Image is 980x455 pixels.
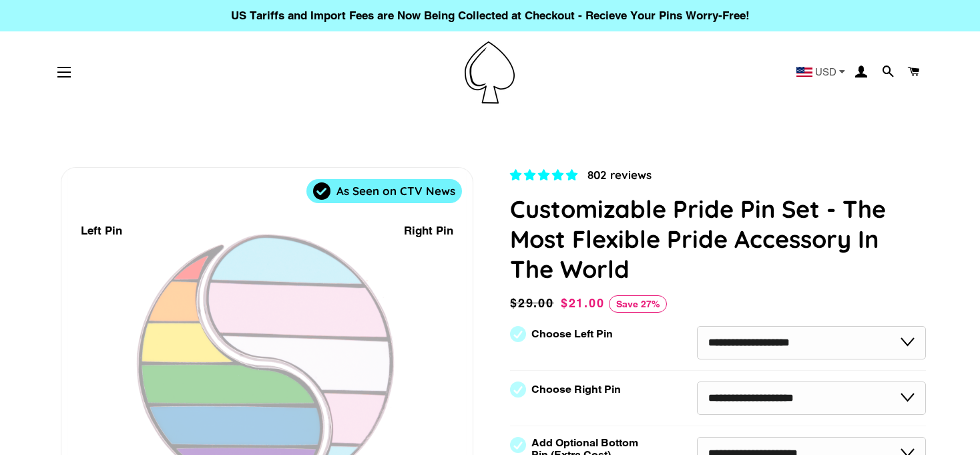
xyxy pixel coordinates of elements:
[587,168,652,182] span: 802 reviews
[510,168,581,182] span: 4.83 stars
[815,67,836,77] span: USD
[404,222,453,240] div: Right Pin
[531,328,613,340] label: Choose Left Pin
[510,194,926,284] h1: Customizable Pride Pin Set - The Most Flexible Pride Accessory In The World
[531,384,621,396] label: Choose Right Pin
[510,294,557,313] span: $29.00
[465,41,515,104] img: Pin-Ace
[561,296,605,310] span: $21.00
[609,295,667,313] span: Save 27%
